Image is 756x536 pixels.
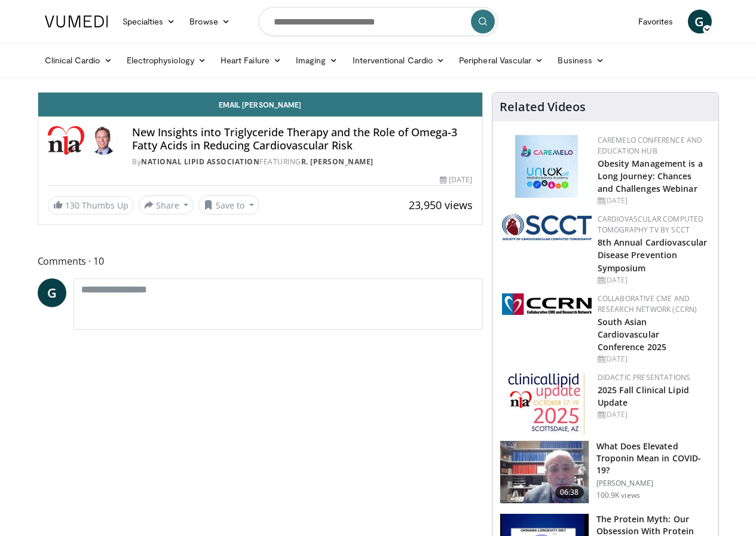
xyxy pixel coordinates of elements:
[550,48,611,72] a: Business
[132,126,472,152] h4: New Insights into Triglyceride Therapy and the Role of Omega-3 Fatty Acids in Reducing Cardiovasc...
[182,10,237,33] a: Browse
[213,48,289,72] a: Heart Failure
[139,195,194,215] button: Share
[440,174,472,185] div: [DATE]
[38,253,483,269] span: Comments 10
[301,157,374,167] a: R. [PERSON_NAME]
[515,135,578,198] img: 45df64a9-a6de-482c-8a90-ada250f7980c.png.150x105_q85_autocrop_double_scale_upscale_version-0.2.jpg
[259,7,498,36] input: Search topics, interventions
[65,200,79,211] span: 130
[115,10,183,33] a: Specialties
[598,214,704,235] a: Cardiovascular Computed Tomography TV by SCCT
[598,293,697,314] a: Collaborative CME and Research Network (CCRN)
[598,135,703,156] a: CaReMeLO Conference and Education Hub
[120,48,213,72] a: Electrophysiology
[500,100,586,114] h4: Related Videos
[688,10,712,33] a: G
[598,195,709,206] div: [DATE]
[89,126,118,155] img: Avatar
[132,157,472,167] div: By FEATURING
[598,158,703,194] a: Obesity Management is a Long Journey: Chances and Challenges Webinar
[598,372,709,383] div: Didactic Presentations
[508,372,585,435] img: d65bce67-f81a-47c5-b47d-7b8806b59ca8.jpg.150x105_q85_autocrop_double_scale_upscale_version-0.2.jpg
[598,354,709,365] div: [DATE]
[598,237,708,273] a: 8th Annual Cardiovascular Disease Prevention Symposium
[289,48,345,72] a: Imaging
[345,48,452,72] a: Interventional Cardio
[631,10,681,33] a: Favorites
[502,214,592,240] img: 51a70120-4f25-49cc-93a4-67582377e75f.png.150x105_q85_autocrop_double_scale_upscale_version-0.2.png
[596,479,711,488] p: [PERSON_NAME]
[48,126,85,155] img: National Lipid Association
[598,316,667,353] a: South Asian Cardiovascular Conference 2025
[38,48,120,72] a: Clinical Cardio
[500,440,711,504] a: 06:38 What Does Elevated Troponin Mean in COVID-19? [PERSON_NAME] 100.9K views
[598,275,709,286] div: [DATE]
[596,440,711,476] h3: What Does Elevated Troponin Mean in COVID-19?
[48,196,134,215] a: 130 Thumbs Up
[598,384,689,408] a: 2025 Fall Clinical Lipid Update
[38,93,482,117] a: Email [PERSON_NAME]
[141,157,259,167] a: National Lipid Association
[596,491,640,500] p: 100.9K views
[500,441,589,503] img: 98daf78a-1d22-4ebe-927e-10afe95ffd94.150x105_q85_crop-smart_upscale.jpg
[409,198,473,212] span: 23,950 views
[45,16,108,27] img: VuMedi Logo
[555,486,584,498] span: 06:38
[198,195,259,215] button: Save to
[598,409,709,420] div: [DATE]
[38,278,66,307] a: G
[502,293,592,315] img: a04ee3ba-8487-4636-b0fb-5e8d268f3737.png.150x105_q85_autocrop_double_scale_upscale_version-0.2.png
[452,48,550,72] a: Peripheral Vascular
